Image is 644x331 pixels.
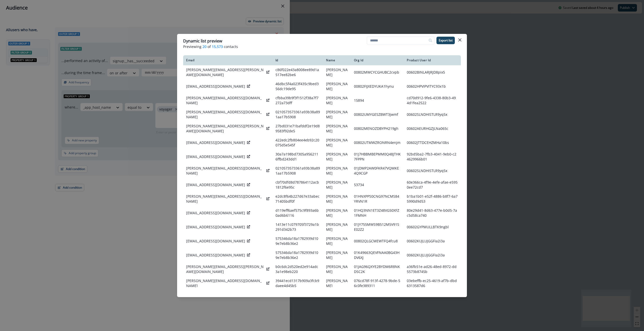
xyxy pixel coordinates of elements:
p: Export list [439,39,453,42]
td: 1413e11c079705f3729a1b291d342b73 [272,220,323,234]
td: [PERSON_NAME] [323,79,351,93]
td: [PERSON_NAME] [323,248,351,262]
td: b1ba1b01-e52f-4886-b8f7-6a75990d9d53 [404,192,461,206]
p: [EMAIL_ADDRESS][DOMAIN_NAME] [186,253,245,258]
td: 01K49663QEVFNAA0BG43HDV6XJ [351,248,404,262]
div: Name [326,58,348,62]
td: cd70d912-9fe6-4338-80b3-494d1fea2522 [404,93,461,107]
td: [PERSON_NAME] [323,220,351,234]
p: [PERSON_NAME][EMAIL_ADDRESS][DOMAIN_NAME] [186,278,264,288]
td: 00802MWCYCGHUBC2cvpb [351,65,404,79]
td: 92bd5ba2-7fb3-4041-9eb0-c24629966b01 [404,150,461,164]
td: 01JY755MWS9B512M5V91SE02Z2 [351,220,404,234]
td: 01HQ3NN1ET3Z48VG50XFZ1FMNH [351,206,404,220]
p: [PERSON_NAME][EMAIL_ADDRESS][DOMAIN_NAME] [186,194,264,204]
td: 076cd78f-913f-4278-9bde-56c0fe389311 [351,276,404,290]
td: [PERSON_NAME] [323,276,351,290]
td: 00802UMYGESZBWT3jwmf [351,107,404,122]
span: 20 [203,44,207,49]
p: [PERSON_NAME][EMAIL_ADDRESS][DOMAIN_NAME] [186,109,264,120]
td: 00802QLGCMEWTFQ4fcu8 [351,234,404,248]
td: [PERSON_NAME] [323,234,351,248]
td: [PERSON_NAME] [323,178,351,192]
p: [PERSON_NAME][EMAIL_ADDRESS][PERSON_NAME][DOMAIN_NAME] [186,264,264,274]
td: c86f022e43a8008ee89d1a517ee82be6 [272,65,323,79]
td: [PERSON_NAME] [323,65,351,79]
p: [EMAIL_ADDRESS][DOMAIN_NAME] [186,84,245,89]
p: [EMAIL_ADDRESS][DOMAIN_NAME] [186,182,245,187]
div: Email [186,58,269,62]
td: d119eff6aef575c9f893a6b0ad6b6116 [272,206,323,220]
td: 01HNXPPS0CNG97NCMS84YRVN1R [351,192,404,206]
td: a36fb51e-ad26-48ed-8972-dd5573b8745b [404,262,461,276]
td: 00602GYPMULLBTK9ngbl [404,220,461,234]
td: 00602HPVIPVITYC93x1b [404,79,461,93]
td: 422edc2fb804ee4eb92c20075d5e545f [272,136,323,150]
td: 00602AEURHGZJLNa065c [404,122,461,136]
td: 27bd031e71bafddf2e19d89583f92de5 [272,122,323,136]
p: [EMAIL_ADDRESS][DOMAIN_NAME] [186,154,245,159]
td: 03ebeffb-ec25-4619-af7b-dbd6313587d6 [404,276,461,290]
td: 00602BINLARJRJD8pix5 [404,65,461,79]
td: 00802UTMWZRONRN4enjm [351,136,404,150]
td: 39441ecd1317b909a3fcb9daee4d45b5 [272,276,323,290]
td: cfbba39b9f3f1512f38a7f7272a73dff [272,93,323,107]
td: b0c6dc2d520ed2e914adc3a1e98eb220 [272,262,323,276]
td: cbf70dfd8d787864112acb1812f6e95c [272,178,323,192]
td: 60e366ca-4f9e-4efe-afae-e5950ee72cd7 [404,178,461,192]
p: [PERSON_NAME][EMAIL_ADDRESS][DOMAIN_NAME] [186,95,264,105]
td: [PERSON_NAME] [323,164,351,178]
td: 00602SLNDHISTLR9yq5x [404,107,461,122]
td: [PERSON_NAME] [323,107,351,122]
td: [PERSON_NAME] [323,136,351,150]
td: 01JAG96QXYE2BYDM6R8NKDSC2K [351,262,404,276]
div: Product User Id [407,58,458,62]
td: 15894 [351,93,404,107]
td: 46dbc5f4a023f435c9bed356dc19de95 [272,79,323,93]
td: 53734 [351,178,404,192]
td: 30a7a198bd7305a9562116ffbd243dd1 [272,150,323,164]
td: e2dc8f64b227d67e33abec71405bdf0f [272,192,323,206]
button: Export list [436,37,455,44]
p: [PERSON_NAME][EMAIL_ADDRESS][PERSON_NAME][DOMAIN_NAME] [186,67,264,77]
td: [PERSON_NAME] [323,192,351,206]
td: 01J7HBBMBEPMM0Q48JTHK7FPPN [351,150,404,164]
td: 00602KUJLUJGGFIa2i3a [404,248,461,262]
td: 00802MENOZDBYPH219gh [351,122,404,136]
td: [PERSON_NAME] [323,206,351,220]
button: Close [456,36,464,44]
div: Org Id [354,58,401,62]
td: 01JDMP2AW0FKR47VQMKE4Q9CGP [351,164,404,178]
td: 575346da18a1782939d109e7eb8b36e2 [272,234,323,248]
p: Dynamic list preview [183,38,222,44]
td: [PERSON_NAME] [323,93,351,107]
div: Id [275,58,320,62]
p: [EMAIL_ADDRESS][DOMAIN_NAME] [186,140,245,145]
td: 80e29d41-8d63-477e-b0d5-7ac5d58ca740 [404,206,461,220]
p: [EMAIL_ADDRESS][DOMAIN_NAME] [186,225,245,230]
td: 0210573573361a93b38a891aa17b5908 [272,107,323,122]
td: [PERSON_NAME] [323,262,351,276]
p: [EMAIL_ADDRESS][DOMAIN_NAME] [186,239,245,244]
p: Previewing of contacts [183,44,461,49]
td: 00602JTTDCEHZMHa10bs [404,136,461,150]
p: [EMAIL_ADDRESS][DOMAIN_NAME] [186,210,245,215]
td: 00602KUJLUJGGFIa2i3a [404,234,461,248]
td: 0210573573361a93b38a891aa17b5908 [272,164,323,178]
td: [PERSON_NAME] [323,122,351,136]
td: 00602SLNDHISTLR9yq5x [404,164,461,178]
td: [PERSON_NAME] [323,150,351,164]
td: 00802FIJXEDYUKA1hynu [351,79,404,93]
p: [PERSON_NAME][EMAIL_ADDRESS][PERSON_NAME][DOMAIN_NAME] [186,124,264,134]
td: 575346da18a1782939d109e7eb8b36e2 [272,248,323,262]
p: [PERSON_NAME][EMAIL_ADDRESS][DOMAIN_NAME] [186,166,264,176]
span: 15,573 [212,44,223,49]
